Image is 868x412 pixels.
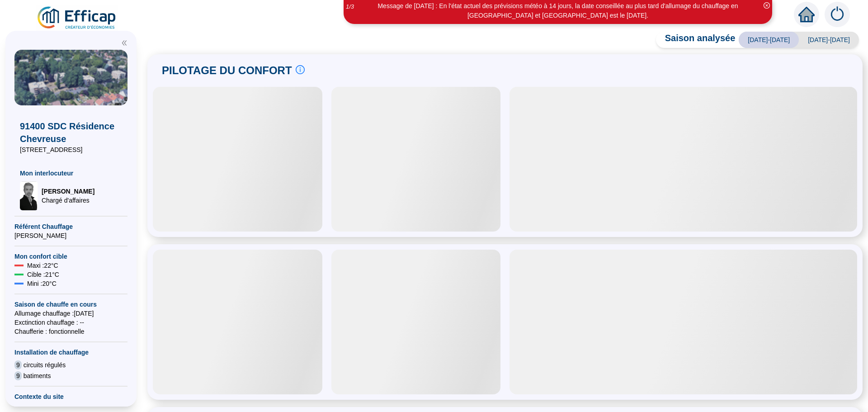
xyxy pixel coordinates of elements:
[14,392,127,401] span: Contexte du site
[27,279,57,288] span: Mini : 20 °C
[14,309,127,318] span: Allumage chauffage : [DATE]
[27,270,59,279] span: Cible : 21 °C
[346,3,354,10] i: 1 / 3
[20,145,122,154] span: [STREET_ADDRESS]
[14,371,22,380] span: 9
[14,231,127,240] span: [PERSON_NAME]
[799,32,859,48] span: [DATE]-[DATE]
[121,40,127,46] span: double-left
[656,32,736,48] span: Saison analysée
[825,2,850,27] img: alerts
[20,120,122,145] span: 91400 SDC Résidence Chevreuse
[798,6,815,23] span: home
[24,371,51,380] span: batiments
[27,261,58,270] span: Maxi : 22 °C
[739,32,799,48] span: [DATE]-[DATE]
[24,360,66,369] span: circuits régulés
[14,318,127,327] span: Exctinction chauffage : --
[20,169,122,178] span: Mon interlocuteur
[14,300,127,309] span: Saison de chauffe en cours
[345,1,771,20] div: Message de [DATE] : En l'état actuel des prévisions météo à 14 jours, la date conseillée au plus ...
[42,187,94,196] span: [PERSON_NAME]
[20,181,38,210] img: Chargé d'affaires
[36,5,118,31] img: efficap energie logo
[14,348,127,357] span: Installation de chauffage
[14,222,127,231] span: Référent Chauffage
[42,196,94,205] span: Chargé d'affaires
[14,360,22,369] span: 9
[14,252,127,261] span: Mon confort cible
[764,2,770,9] span: close-circle
[296,65,305,74] span: info-circle
[14,327,127,336] span: Chaufferie : fonctionnelle
[162,63,292,78] span: PILOTAGE DU CONFORT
